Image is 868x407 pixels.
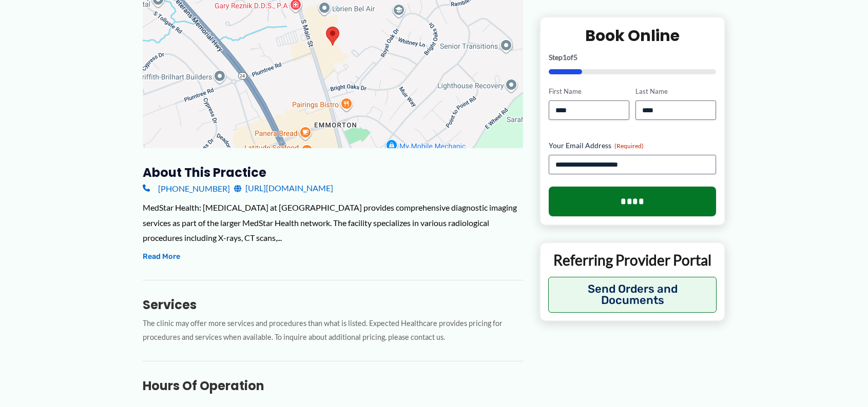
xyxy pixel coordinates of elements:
label: Last Name [635,87,716,96]
label: First Name [549,87,629,96]
h3: About this practice [143,165,523,180]
h3: Services [143,297,523,313]
span: 5 [573,53,577,62]
p: The clinic may offer more services and procedures than what is listed. Expected Healthcare provid... [143,317,523,344]
a: [URL][DOMAIN_NAME] [234,180,333,196]
div: MedStar Health: [MEDICAL_DATA] at [GEOGRAPHIC_DATA] provides comprehensive diagnostic imaging ser... [143,200,523,246]
button: Read More [143,251,180,263]
a: [PHONE_NUMBER] [143,180,230,196]
span: (Required) [614,142,644,150]
p: Step of [549,54,717,61]
p: Referring Provider Portal [548,251,717,269]
label: Your Email Address [549,140,717,151]
span: 1 [563,53,567,62]
h3: Hours of Operation [143,378,523,394]
button: Send Orders and Documents [548,277,717,313]
h2: Book Online [549,26,717,46]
